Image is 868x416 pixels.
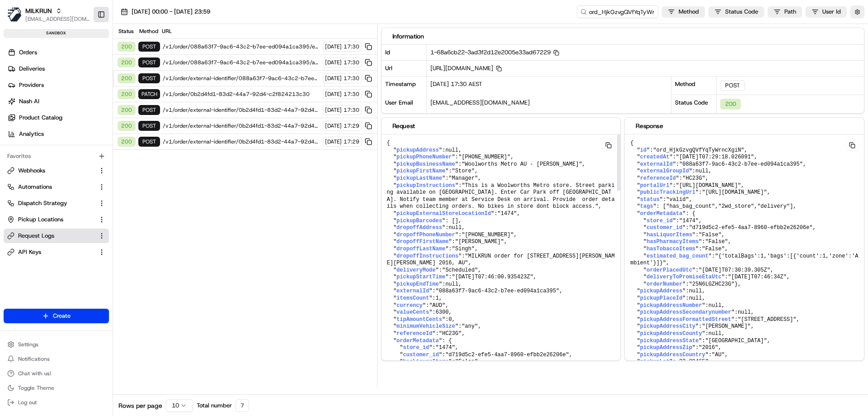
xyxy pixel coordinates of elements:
[640,316,731,323] span: pickupAddressFormattedStreet
[19,130,44,138] span: Analytics
[630,253,858,267] span: "{'totalBags':1,'bags':[{'count':1,'zone':'Ambient'}]}"
[452,168,475,174] span: "Store"
[640,154,670,160] span: createdAt
[117,5,214,18] button: [DATE] 00:00 - [DATE] 23:59
[4,245,109,259] button: API Keys
[41,86,148,96] div: Start new chat
[4,149,109,163] div: Favorites
[666,203,715,210] span: "has_bag_count"
[18,215,63,224] span: Pickup Locations
[18,384,54,392] span: Toggle Theme
[640,175,676,182] span: referenceId
[9,36,165,51] p: Welcome 👋
[138,89,160,99] div: PATCH
[396,330,432,337] span: referenceId
[430,99,530,106] span: [EMAIL_ADDRESS][DOMAIN_NAME]
[396,309,429,316] span: valueCents
[640,338,699,344] span: pickupAddressState
[396,161,455,167] span: pickupBusinessName
[4,94,113,109] a: Nash AI
[702,323,751,330] span: "[PERSON_NAME]"
[445,281,458,287] span: null
[325,43,342,50] span: [DATE]
[19,114,62,122] span: Product Catalog
[640,168,689,174] span: externalGroupId
[344,91,359,98] span: 17:30
[7,248,94,256] a: API Keys
[85,202,145,211] span: API Documentation
[25,6,52,15] button: MILKRUN
[396,323,455,330] span: minimumVehicleSize
[118,401,162,410] span: Rows per page
[640,330,702,337] span: pickupAddressCounty
[646,232,692,238] span: hasLiquorItems
[18,232,54,240] span: Request Logs
[4,127,113,141] a: Analytics
[53,312,71,320] span: Create
[18,202,69,211] span: Knowledge Base
[738,309,751,316] span: null
[24,58,149,68] input: Clear
[392,32,854,41] div: Information
[676,154,754,160] span: "[DATE]T07:29:18.026091"
[640,288,683,294] span: pickupAddress
[75,165,78,172] span: •
[18,167,45,175] span: Webhooks
[396,246,445,252] span: dropoffLastName
[118,42,136,52] div: 200
[396,218,442,224] span: pickupBarcodes
[4,338,109,351] button: Settings
[646,246,695,252] span: hasTobaccoItems
[689,281,735,287] span: "25N6LGZHC23G"
[695,168,708,174] span: null
[25,15,90,23] button: [EMAIL_ADDRESS][DOMAIN_NAME]
[705,239,728,245] span: "False"
[640,196,660,203] span: status
[728,274,787,280] span: "[DATE]T07:46:34Z"
[403,359,449,365] span: hasLiquorItems
[64,224,109,231] a: Powered byPylon
[640,309,731,316] span: pickupAddressSecondarynumber
[162,28,373,35] div: URL
[452,246,475,252] span: "Singh"
[163,75,320,82] span: /v1/order/external-identifier/088a63f7-9ac6-43c2-b7ee-ed094a1ca395
[679,161,803,167] span: "088a63f7-9ac6-43c2-b7ee-ed094a1ca395"
[403,344,429,351] span: store_id
[382,60,427,76] div: Url
[640,323,695,330] span: pickupAddressCity
[396,302,423,309] span: currency
[28,165,73,172] span: [PERSON_NAME]
[462,232,514,238] span: "[PHONE_NUMBER]"
[455,359,478,365] span: "False"
[4,29,109,38] div: sandbox
[662,6,705,17] button: Method
[236,399,249,412] div: 7
[344,122,359,129] span: 17:29
[708,302,722,309] span: null
[705,338,767,344] span: "[GEOGRAPHIC_DATA]"
[163,138,320,145] span: /v1/order/external-identifier/0b2d4fd1-83d2-44a7-92d4-c2f824213c30
[4,45,113,60] a: Orders
[118,137,136,147] div: 200
[387,182,615,210] span: "This is a Woolworths Metro store. Street parking available on [GEOGRAPHIC_DATA]. Enter Car Park ...
[76,203,84,210] div: 💻
[429,302,445,309] span: "AUD"
[197,402,232,410] span: Total number
[436,295,439,301] span: 1
[138,121,160,131] div: POST
[577,5,658,18] input: Type to search
[75,140,78,148] span: •
[671,76,717,95] div: Method
[18,248,41,256] span: API Keys
[396,239,448,245] span: dropoffFirstName
[708,330,722,337] span: null
[325,122,342,129] span: [DATE]
[699,267,770,273] span: "[DATE]T07:30:39.305Z"
[18,399,37,406] span: Log out
[163,59,320,66] span: /v1/order/088a63f7-9ac6-43c2-b7ee-ed094a1ca395/autodispatch
[497,210,517,217] span: "1474"
[430,48,559,56] span: 1-68a6cb22-3ad3f2d12e2005e33ad67229
[653,147,745,153] span: "ord_HjkGzvgQVfYqTyWrncXgiN"
[445,147,458,153] span: null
